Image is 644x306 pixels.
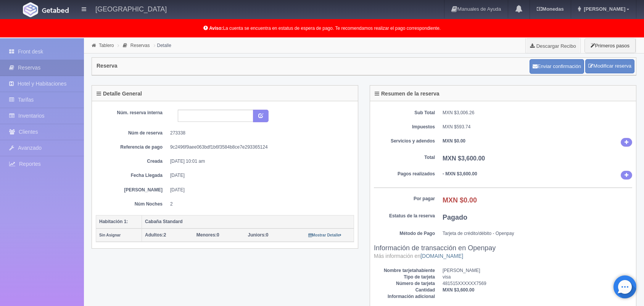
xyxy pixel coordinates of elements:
a: Tablero [99,43,114,48]
dt: Método de Pago [374,230,435,237]
dt: Pagos realizados [374,171,435,177]
dd: MXN $3,006.26 [443,110,632,116]
dt: Por pagar [374,196,435,202]
small: Mostrar Detalle [308,233,341,237]
h4: [GEOGRAPHIC_DATA] [95,4,167,13]
li: Detalle [152,42,173,49]
b: Aviso: [209,26,223,31]
strong: Adultos: [145,232,164,238]
dt: Nombre tarjetahabiente [374,267,435,274]
dd: visa [443,274,632,280]
dt: Cantidad [374,287,435,293]
span: 0 [248,232,269,238]
b: - MXN $3,600.00 [443,171,477,176]
dt: Creada [101,158,163,165]
dd: MXN $593.74 [443,124,632,130]
h4: Reserva [97,63,118,69]
dt: Núm Noches [101,201,163,207]
dd: 481515XXXXXX7569 [443,280,632,287]
dt: Referencia de pago [101,144,163,151]
small: Más información en [374,253,463,259]
button: Enviar confirmación [530,59,584,74]
h4: Detalle General [97,91,142,97]
dd: [PERSON_NAME] [443,267,632,274]
a: Descargar Recibo [526,38,580,53]
dt: Servicios y adendos [374,138,435,144]
b: MXN $0.00 [443,138,465,144]
dt: Tipo de tarjeta [374,274,435,280]
b: Habitación 1: [99,219,128,224]
strong: Menores: [196,232,217,238]
dt: Total [374,154,435,161]
dt: Impuestos [374,124,435,130]
button: Primeros pasos [584,38,636,53]
dt: Núm de reserva [101,130,163,136]
b: Monedas [537,6,563,12]
dd: 2 [170,201,348,207]
b: Pagado [443,214,467,221]
dt: Información adicional [374,293,435,300]
b: MXN $3,600.00 [443,155,485,162]
dd: [DATE] [170,187,348,193]
dd: Tarjeta de crédito/débito - Openpay [443,230,632,237]
a: Modificar reserva [585,59,634,73]
dd: 273338 [170,130,348,136]
b: MXN $0.00 [443,196,477,204]
dt: [PERSON_NAME] [101,187,163,193]
small: Sin Asignar [99,233,121,237]
a: Reservas [130,43,150,48]
h3: Información de transacción en Openpay [374,244,632,260]
h4: Resumen de la reserva [375,91,440,97]
dd: 9c2496f9aee063bdf1b6f3584b8ce7e293365124 [170,144,348,151]
dd: [DATE] 10:01 am [170,158,348,165]
span: 0 [196,232,219,238]
strong: Juniors: [248,232,266,238]
a: [DOMAIN_NAME] [420,253,463,259]
dt: Estatus de la reserva [374,213,435,219]
a: Mostrar Detalle [308,232,341,238]
dt: Fecha Llegada [101,172,163,179]
span: 2 [145,232,166,238]
th: Cabaña Standard [142,215,354,228]
dt: Número de tarjeta [374,280,435,287]
img: Getabed [23,2,38,17]
dt: Sub Total [374,110,435,116]
b: MXN $3,600.00 [443,287,474,293]
img: Getabed [42,7,69,13]
span: [PERSON_NAME] [582,6,625,12]
dt: Núm. reserva interna [101,110,163,116]
dd: [DATE] [170,172,348,179]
